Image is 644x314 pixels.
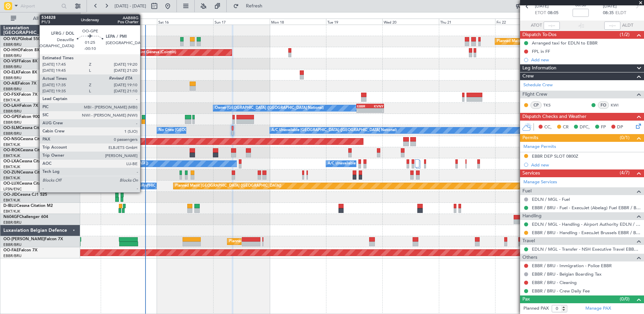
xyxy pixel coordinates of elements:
div: No Crew Chambery ([GEOGRAPHIC_DATA]) [72,159,148,169]
a: EBBR / BRU - Belgian Boarding Tax [532,271,602,277]
span: Crew [522,72,534,80]
a: EBBR/BRU [3,87,22,92]
a: EBBR / BRU - Fuel - ExecuJet (Abelag) Fuel EBBR / BRU [532,205,641,211]
span: Refresh [240,4,268,8]
span: OO-[PERSON_NAME] [3,237,44,241]
span: [DATE] [535,3,549,10]
a: EBBR/BRU [3,75,22,81]
a: OO-ELKFalcon 8X [3,70,37,74]
div: - [370,108,383,113]
a: EDLN / MGL - Handling - Airport Authority EDLN / MGL [532,221,641,227]
span: OO-VSF [3,59,19,63]
a: EBBR/BRU [3,64,22,69]
div: A/C Unavailable [328,159,356,169]
span: 08:05 [548,10,558,17]
span: OO-FSX [3,93,19,97]
span: OO-GPE [3,115,19,119]
div: FO [598,101,609,109]
a: EBBR / BRU - Immigration - Police EBBR [532,263,612,269]
span: FP [601,124,606,131]
span: OO-SLM [3,126,20,130]
div: Sun 17 [213,19,269,25]
span: (0/1) [620,134,630,141]
a: Manage Services [523,179,557,186]
a: EBKT/KJK [3,209,20,214]
a: LFSN/ENC [3,187,22,192]
a: KWI [611,102,626,108]
span: Others [522,254,537,261]
div: EBBR [357,104,370,108]
span: OO-NSG [3,137,20,141]
span: OO-JID [3,193,18,197]
a: EBKT/KJK [3,176,20,181]
a: N604GFChallenger 604 [3,215,48,219]
span: OO-WLP [3,37,20,41]
a: EBBR/BRU [3,131,22,136]
div: Mon 18 [270,19,326,25]
span: N604GF [3,215,19,219]
span: Permits [522,134,538,142]
a: Manage PAX [585,305,611,312]
a: OO-LAHFalcon 7X [3,104,38,108]
span: (4/7) [620,169,630,176]
span: (0/0) [620,295,630,303]
div: [DATE] [82,13,93,19]
a: OO-WLPGlobal 5500 [3,37,43,41]
span: ELDT [615,10,626,17]
span: Handling [522,212,542,220]
span: ATOT [531,22,542,29]
div: No Crew [GEOGRAPHIC_DATA] ([GEOGRAPHIC_DATA] National) [159,125,271,135]
a: EBKT/KJK [3,164,20,169]
a: OO-ZUNCessna Citation CJ4 [3,170,58,175]
a: OO-LXACessna Citation CJ4 [3,159,57,163]
div: Fri 22 [495,19,551,25]
div: EBBR DEP SLOT 0800Z [532,153,578,159]
a: EBBR/BRU [3,253,22,258]
a: EBBR/BRU [3,109,22,114]
a: EDLN / MGL - Transfer - NSH Executive Travel EBBR / BRU [532,246,641,252]
a: OO-ROKCessna Citation CJ4 [3,148,58,152]
div: Tue 19 [326,19,382,25]
a: OO-AIEFalcon 7X [3,82,36,86]
span: OO-LAH [3,104,20,108]
span: Flight Crew [522,91,547,98]
a: EBBR / BRU - Cleaning [532,280,577,285]
a: OO-JIDCessna CJ1 525 [3,193,47,197]
span: OO-AIE [3,82,18,86]
a: OO-FAEFalcon 7X [3,248,37,252]
div: Planned Maint [GEOGRAPHIC_DATA] ([GEOGRAPHIC_DATA] National) [229,237,351,247]
span: Pax [522,295,530,303]
span: DFC, [580,124,590,131]
span: Leg Information [522,64,556,72]
a: EDLN / MGL - Fuel [532,196,570,202]
div: Planned Maint [GEOGRAPHIC_DATA] ([GEOGRAPHIC_DATA]) [497,36,603,46]
div: CP [530,101,542,109]
span: OO-FAE [3,248,19,252]
a: TKS [543,102,558,108]
span: All Aircraft [18,16,71,21]
a: OO-HHOFalcon 8X [3,48,39,52]
a: OO-[PERSON_NAME]Falcon 7X [3,237,63,241]
span: 08:35 [603,10,614,17]
input: Airport [21,1,59,11]
span: CR [563,124,569,131]
span: (1/2) [620,31,630,38]
div: FPL in FF [532,49,550,54]
div: Add new [531,57,641,63]
a: EBBR/BRU [3,120,22,125]
span: OO-LUX [3,182,19,186]
span: ALDT [622,22,633,29]
div: Planned Maint [GEOGRAPHIC_DATA] ([GEOGRAPHIC_DATA]) [175,181,281,191]
span: OO-ELK [3,70,19,74]
span: [DATE] [603,3,617,10]
span: Services [522,169,540,177]
a: OO-GPEFalcon 900EX EASy II [3,115,59,119]
span: Travel [522,237,535,245]
div: Arranged taxi for EDLN to EBBR [532,40,598,46]
div: Add new [531,162,641,168]
a: OO-VSFFalcon 8X [3,59,37,63]
span: Dispatch To-Dos [522,31,556,39]
a: EBBR/BRU [3,220,22,225]
a: OO-NSGCessna Citation CJ4 [3,137,58,141]
a: Schedule Crew [523,82,553,89]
